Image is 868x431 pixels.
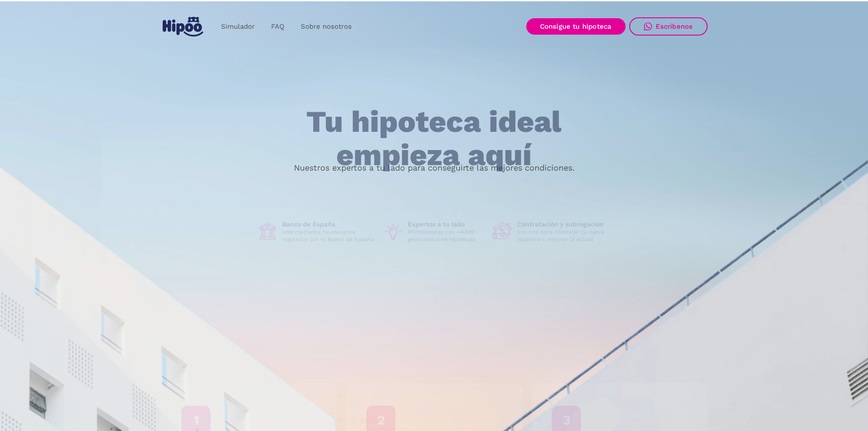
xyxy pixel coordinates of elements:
[261,105,606,171] h1: Tu hipoteca ideal empieza aquí
[282,220,376,228] h1: Banco de España
[408,220,485,228] h1: Expertos a tu lado
[629,17,708,36] a: Escríbenos
[293,18,360,36] a: Sobre nosotros
[263,18,293,36] a: FAQ
[526,18,626,35] a: Consigue tu hipoteca
[213,18,263,36] a: Simulador
[161,13,205,40] a: home
[656,22,693,31] div: Escríbenos
[517,228,611,243] p: Soporte para contratar tu nueva hipoteca o mejorar la actual
[517,220,611,228] h1: Contratación y subrogación
[282,228,376,243] p: Intermediarios hipotecarios regulados por el Banco de España
[294,164,575,171] p: Nuestros expertos a tu lado para conseguirte las mejores condiciones.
